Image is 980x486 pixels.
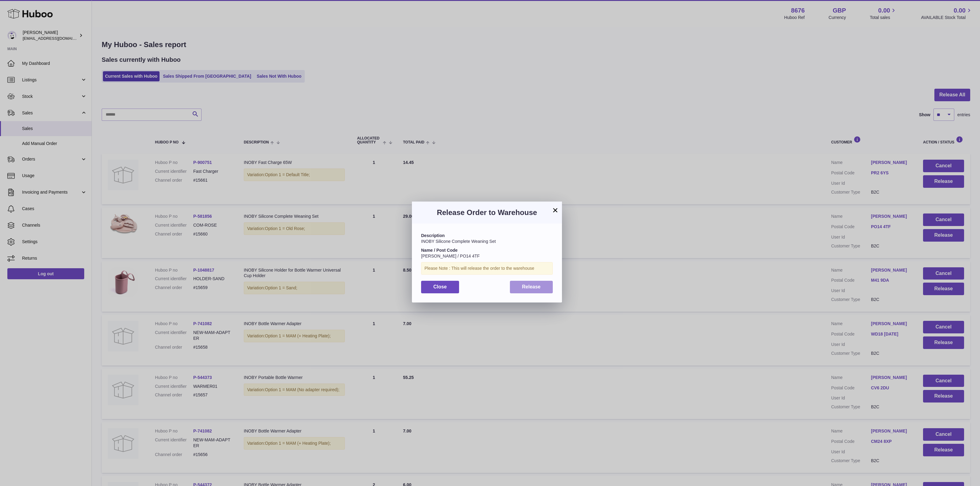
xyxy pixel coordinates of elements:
span: Close [433,284,447,289]
h3: Release Order to Warehouse [421,208,553,217]
button: Close [421,281,459,293]
strong: Description [421,233,445,238]
span: Release [522,284,541,289]
strong: Name / Post Code [421,248,458,253]
button: × [552,206,559,214]
div: Please Note : This will release the order to the warehouse [421,262,553,275]
span: [PERSON_NAME] / PO14 4TF [421,254,480,258]
span: INOBY Silicone Complete Weaning Set [421,239,496,244]
button: Release [510,281,553,293]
